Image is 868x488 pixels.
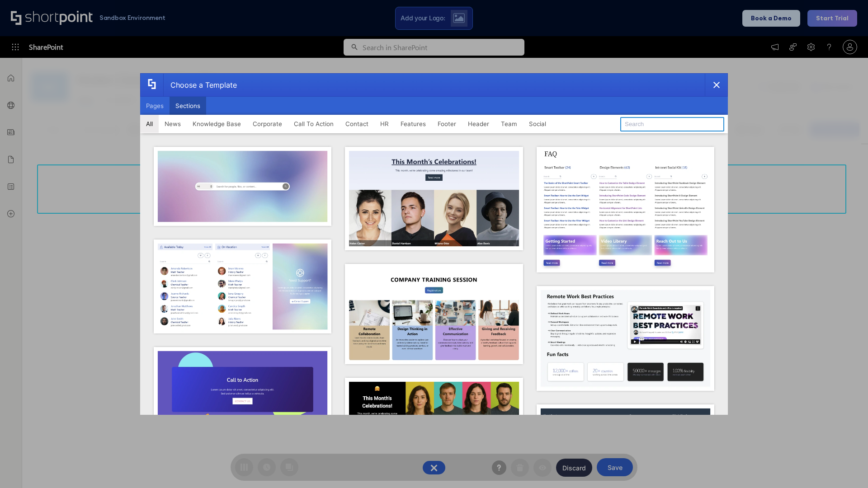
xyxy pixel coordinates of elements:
[462,115,495,133] button: Header
[705,383,868,488] iframe: Chat Widget
[288,115,340,133] button: Call To Action
[340,115,374,133] button: Contact
[395,115,432,133] button: Features
[163,74,237,96] div: Choose a Template
[140,115,159,133] button: All
[374,115,395,133] button: HR
[495,115,523,133] button: Team
[432,115,462,133] button: Footer
[140,97,170,115] button: Pages
[159,115,187,133] button: News
[523,115,552,133] button: Social
[620,117,724,131] input: Search
[170,97,206,115] button: Sections
[247,115,288,133] button: Corporate
[140,73,728,415] div: template selector
[187,115,247,133] button: Knowledge Base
